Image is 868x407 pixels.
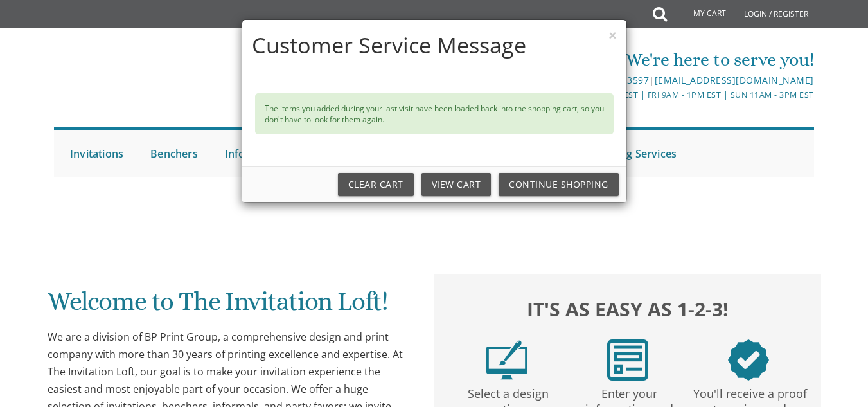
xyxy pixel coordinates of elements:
div: The items you added during your last visit have been loaded back into the shopping cart, so you d... [255,93,614,134]
a: View Cart [421,173,492,196]
button: × [608,28,616,42]
a: Clear Cart [338,173,414,196]
h4: Customer Service Message [252,30,617,61]
a: Continue Shopping [499,173,619,196]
